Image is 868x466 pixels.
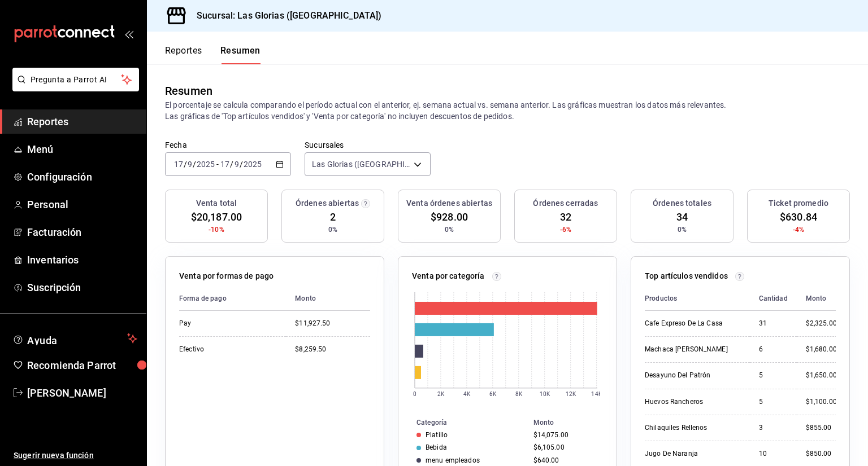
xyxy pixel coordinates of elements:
[445,225,454,235] span: 0%
[533,431,598,439] div: $14,075.00
[413,391,416,397] text: 0
[540,391,550,397] text: 10K
[191,209,242,225] span: $20,187.00
[653,197,711,209] h3: Órdenes totales
[295,319,370,328] div: $11,927.50
[529,416,617,429] th: Monto
[196,160,215,169] input: ----
[27,280,137,295] span: Suscripción
[592,391,602,397] text: 14K
[759,423,788,433] div: 3
[209,225,224,235] span: -10%
[645,287,750,311] th: Productos
[124,29,133,38] button: open_drawer_menu
[31,74,121,86] span: Pregunta a Parrot AI
[243,160,262,169] input: ----
[27,332,123,345] span: Ayuda
[27,252,137,267] span: Inventarios
[165,141,291,149] label: Fecha
[645,371,741,380] div: Desayuno Del Patrón
[560,209,571,225] span: 32
[220,160,230,169] input: --
[759,397,788,407] div: 5
[295,345,370,354] div: $8,259.50
[533,197,598,209] h3: Órdenes cerradas
[645,345,741,354] div: Machaca [PERSON_NAME]
[780,209,817,225] span: $630.84
[759,345,788,354] div: 6
[793,225,804,235] span: -4%
[515,391,523,397] text: 8K
[27,197,137,212] span: Personal
[14,450,137,461] span: Sugerir nueva función
[750,287,797,311] th: Cantidad
[165,99,850,122] p: El porcentaje se calcula comparando el período actual con el anterior, ej. semana actual vs. sema...
[187,160,193,169] input: --
[240,160,243,169] span: /
[426,443,447,451] div: Bebida
[645,397,741,407] div: Huevos Rancheros
[437,391,445,397] text: 2K
[328,225,337,235] span: 0%
[165,45,261,64] div: navigation tabs
[806,397,837,407] div: $1,100.00
[533,443,598,451] div: $6,105.00
[533,456,598,464] div: $640.00
[165,82,212,99] div: Resumen
[165,45,202,64] button: Reportes
[806,423,837,433] div: $855.00
[759,319,788,328] div: 31
[179,270,274,282] p: Venta por formas de pago
[806,449,837,459] div: $850.00
[560,225,571,235] span: -6%
[398,416,529,429] th: Categoría
[179,319,277,328] div: Pay
[27,385,137,401] span: [PERSON_NAME]
[806,345,837,354] div: $1,680.00
[330,209,336,225] span: 2
[645,423,741,433] div: Chilaquiles Rellenos
[412,270,485,282] p: Venta por categoría
[645,449,741,459] div: Jugo De Naranja
[296,197,359,209] h3: Órdenes abiertas
[806,371,837,380] div: $1,650.00
[234,160,240,169] input: --
[184,160,187,169] span: /
[645,270,728,282] p: Top artículos vendidos
[676,209,688,225] span: 34
[179,345,277,354] div: Efectivo
[12,68,139,91] button: Pregunta a Parrot AI
[806,319,837,328] div: $2,325.00
[406,197,492,209] h3: Venta órdenes abiertas
[196,197,237,209] h3: Venta total
[678,225,687,235] span: 0%
[8,82,139,94] a: Pregunta a Parrot AI
[769,197,828,209] h3: Ticket promedio
[759,371,788,380] div: 5
[230,160,233,169] span: /
[27,142,137,157] span: Menú
[305,141,431,149] label: Sucursales
[216,160,219,169] span: -
[193,160,196,169] span: /
[463,391,471,397] text: 4K
[489,391,497,397] text: 6K
[27,358,137,373] span: Recomienda Parrot
[312,159,410,170] span: Las Glorias ([GEOGRAPHIC_DATA])
[759,449,788,459] div: 10
[27,169,137,184] span: Configuración
[645,319,741,328] div: Cafe Expreso De La Casa
[27,225,137,240] span: Facturación
[431,209,468,225] span: $928.00
[566,391,576,397] text: 12K
[173,160,184,169] input: --
[220,45,261,64] button: Resumen
[426,456,480,464] div: menu empleados
[426,431,448,439] div: Platillo
[179,287,286,311] th: Forma de pago
[797,287,837,311] th: Monto
[286,287,370,311] th: Monto
[27,114,137,129] span: Reportes
[188,9,381,23] h3: Sucursal: Las Glorias ([GEOGRAPHIC_DATA])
